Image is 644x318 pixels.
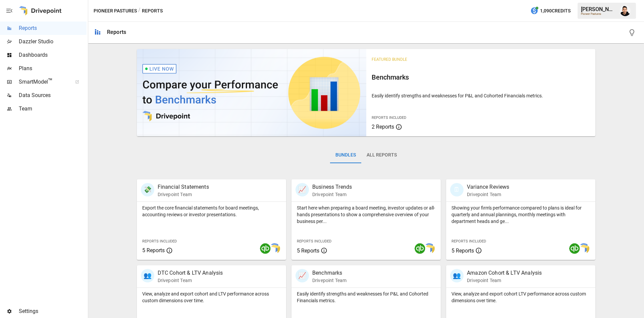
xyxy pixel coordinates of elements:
[361,147,402,163] button: All Reports
[451,205,590,225] p: Showing your firm's performance compared to plans is ideal for quarterly and annual plannings, mo...
[372,124,394,130] span: 2 Reports
[330,147,361,163] button: Bundles
[158,277,223,284] p: Drivepoint Team
[581,6,616,12] div: [PERSON_NAME]
[297,205,435,225] p: Start here when preparing a board meeting, investor updates or all-hands presentations to show a ...
[297,290,435,304] p: Easily identify strengths and weaknesses for P&L and Cohorted Financials metrics.
[450,183,464,196] div: 🗓
[297,239,331,243] span: Reports Included
[296,183,309,196] div: 📈
[19,24,87,32] span: Reports
[137,49,366,136] img: video thumbnail
[19,105,87,113] span: Team
[141,183,154,196] div: 💸
[467,183,509,191] p: Variance Reviews
[158,183,209,191] p: Financial Statements
[94,7,137,15] button: Pioneer Pastures
[620,5,631,16] img: Francisco Sanchez
[19,78,68,86] span: SmartModel
[48,77,53,85] span: ™
[19,64,87,73] span: Plans
[297,247,319,254] span: 5 Reports
[581,12,616,15] div: Pioneer Pastures
[312,269,346,277] p: Benchmarks
[312,277,346,284] p: Drivepoint Team
[142,205,281,218] p: Export the core financial statements for board meetings, accounting reviews or investor presentat...
[451,290,590,304] p: View, analyze and export cohort LTV performance across custom dimensions over time.
[19,38,87,46] span: Dazzler Studio
[312,183,352,191] p: Business Trends
[260,243,271,254] img: quickbooks
[372,92,590,99] p: Easily identify strengths and weaknesses for P&L and Cohorted Financials metrics.
[19,91,87,99] span: Data Sources
[372,57,407,62] span: Featured Bundle
[142,290,281,304] p: View, analyze and export cohort and LTV performance across custom dimensions over time.
[450,269,464,282] div: 👥
[19,307,87,315] span: Settings
[269,243,280,254] img: smart model
[569,243,580,254] img: quickbooks
[528,5,573,17] button: 1,090Credits
[372,116,406,120] span: Reports Included
[540,7,571,15] span: 1,090 Credits
[142,239,177,243] span: Reports Included
[141,269,154,282] div: 👥
[296,269,309,282] div: 📈
[424,243,435,254] img: smart model
[138,7,141,15] div: /
[372,72,590,83] h6: Benchmarks
[142,247,165,254] span: 5 Reports
[451,247,474,254] span: 5 Reports
[579,243,589,254] img: smart model
[467,269,542,277] p: Amazon Cohort & LTV Analysis
[312,191,352,198] p: Drivepoint Team
[616,1,635,20] button: Francisco Sanchez
[19,51,87,59] span: Dashboards
[107,29,126,35] div: Reports
[451,239,486,243] span: Reports Included
[158,191,209,198] p: Drivepoint Team
[158,269,223,277] p: DTC Cohort & LTV Analysis
[415,243,425,254] img: quickbooks
[467,191,509,198] p: Drivepoint Team
[467,277,542,284] p: Drivepoint Team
